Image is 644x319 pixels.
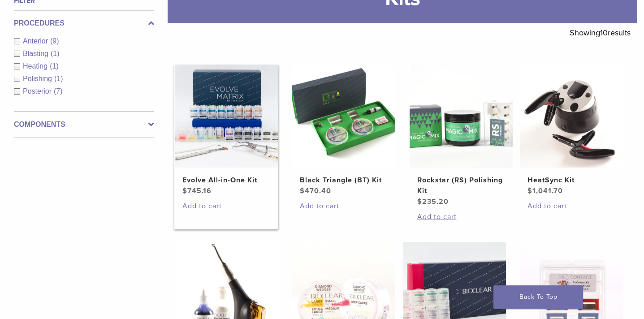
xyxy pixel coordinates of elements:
span: Polishing [23,75,54,82]
h2: HeatSync Kit [527,175,616,185]
span: Anterior [23,37,50,45]
h2: Black Triangle (BT) Kit [300,175,388,185]
span: (1) [50,62,59,70]
bdi: 745.16 [182,186,212,195]
h2: Rockstar (RS) Polishing Kit [417,175,506,196]
span: $ [182,186,187,195]
a: Rockstar (RS) Polishing KitRockstar (RS) Polishing Kit $235.20 [409,65,513,207]
label: Procedures [14,18,154,29]
img: Rockstar (RS) Polishing Kit [410,65,513,168]
a: Back To Top [493,285,583,309]
span: (1) [54,75,63,82]
a: HeatSync KitHeatSync Kit $1,041.70 [520,65,624,196]
span: $ [300,186,305,195]
a: Black Triangle (BT) KitBlack Triangle (BT) Kit $470.40 [292,65,396,196]
label: Components [14,119,154,130]
a: Add to cart: “Black Triangle (BT) Kit” [300,201,388,211]
span: 10 [600,28,608,38]
span: (9) [50,37,59,45]
span: (1) [51,50,60,57]
span: Blasting [23,50,51,57]
span: $ [417,197,422,206]
img: Black Triangle (BT) Kit [292,65,395,168]
a: Evolve All-in-One KitEvolve All-in-One Kit $745.16 [174,65,278,196]
bdi: 470.40 [300,186,331,195]
span: Heating [23,62,50,70]
a: Add to cart: “Evolve All-in-One Kit” [182,201,271,211]
h2: Evolve All-in-One Kit [182,175,271,185]
bdi: 1,041.70 [527,186,563,195]
img: HeatSync Kit [520,65,623,168]
span: Posterior [23,87,54,95]
span: $ [527,186,532,195]
a: Add to cart: “HeatSync Kit” [527,201,616,211]
span: (7) [54,87,63,95]
p: Showing results [570,23,631,42]
img: Evolve All-in-One Kit [175,65,278,168]
a: Add to cart: “Rockstar (RS) Polishing Kit” [417,211,506,222]
bdi: 235.20 [417,197,449,206]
